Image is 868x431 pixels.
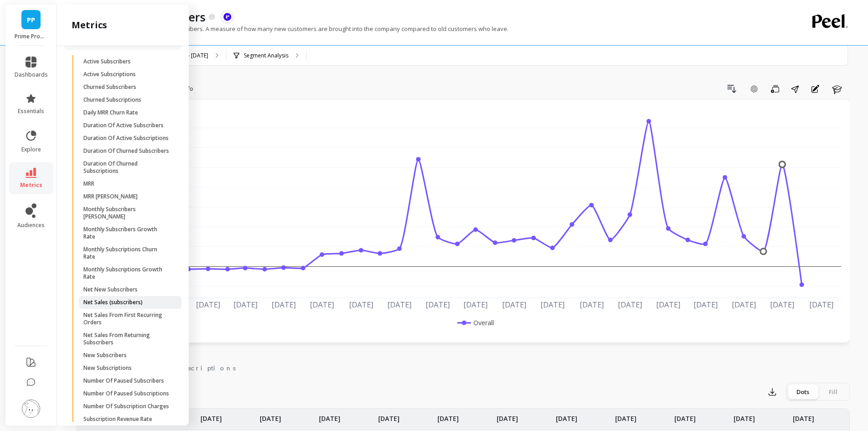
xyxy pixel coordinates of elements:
[77,25,508,33] p: New Subscribers - Churned Subscribers. A measure of how many new customers are brought into the c...
[83,226,170,240] p: Monthly Subscribers Growth Rate
[164,363,236,373] span: Subscriptions
[83,312,170,326] p: Net Sales From First Recurring Orders
[244,52,288,59] p: Segment Analysis
[22,400,40,418] img: profile picture
[674,409,696,423] p: [DATE]
[83,71,136,78] p: Active Subscriptions
[72,19,107,31] h2: metrics
[83,286,138,293] p: Net New Subscribers
[319,409,340,423] p: [DATE]
[83,96,141,104] p: Churned Subscriptions
[818,384,848,399] div: Fill
[20,182,42,189] span: metrics
[83,403,169,410] p: Number Of Subscription Charges
[83,83,136,91] p: Churned Subscribers
[83,122,164,129] p: Duration Of Active Subscribers
[83,109,138,116] p: Daily MRR Churn Rate
[83,180,94,187] p: MRR
[83,135,169,142] p: Duration Of Active Subscriptions
[556,409,577,423] p: [DATE]
[83,364,132,372] p: New Subscriptions
[83,160,170,175] p: Duration Of Churned Subscriptions
[15,71,48,78] span: dashboards
[83,266,170,280] p: Monthly Subscriptions Growth Rate
[83,377,164,384] p: Number Of Paused Subscribers
[15,33,48,40] p: Prime Prometics™
[83,352,127,359] p: New Subscribers
[615,409,637,423] p: [DATE]
[83,206,170,220] p: Monthly Subscribers [PERSON_NAME]
[83,193,138,200] p: MRR [PERSON_NAME]
[83,299,143,306] p: Net Sales (subscribers)
[77,356,850,377] nav: Tabs
[83,58,131,65] p: Active Subscribers
[437,409,459,423] p: [DATE]
[223,13,231,21] img: api.recharge.svg
[200,409,222,423] p: [DATE]
[378,409,400,423] p: [DATE]
[83,415,152,423] p: Subscription Revenue Rate
[260,409,281,423] p: [DATE]
[21,146,41,153] span: explore
[27,15,35,25] span: PP
[83,246,170,260] p: Monthly Subscriptions Churn Rate
[83,390,169,397] p: Number Of Paused Subscriptions
[18,108,44,115] span: essentials
[83,147,169,155] p: Duration Of Churned Subscribers
[793,409,814,423] p: [DATE]
[83,332,170,346] p: Net Sales From Returning Subscribers
[788,384,818,399] div: Dots
[17,222,45,229] span: audiences
[734,409,755,423] p: [DATE]
[497,409,518,423] p: [DATE]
